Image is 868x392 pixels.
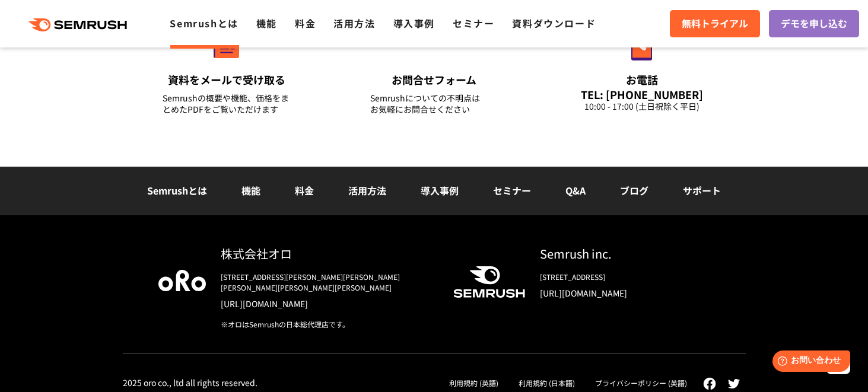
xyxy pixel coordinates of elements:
[578,88,706,101] div: TEL: [PHONE_NUMBER]
[123,377,257,388] div: 2025 oro co., ltd all rights reserved.
[453,16,494,30] a: セミナー
[519,378,575,388] a: 利用規約 (日本語)
[295,16,316,30] a: 料金
[449,378,498,388] a: 利用規約 (英語)
[221,298,434,310] a: [URL][DOMAIN_NAME]
[769,10,859,37] a: デモを申し込む
[512,16,596,30] a: 資料ダウンロード
[221,272,434,293] div: [STREET_ADDRESS][PERSON_NAME][PERSON_NAME][PERSON_NAME][PERSON_NAME][PERSON_NAME]
[595,378,687,388] a: プライバシーポリシー (英語)
[393,16,435,30] a: 導入事例
[348,183,386,197] a: 活用方法
[221,319,434,330] div: ※オロはSemrushの日本総代理店です。
[241,183,260,197] a: 機能
[370,93,498,115] div: Semrushについての不明点は お気軽にお問合せください
[540,287,710,299] a: [URL][DOMAIN_NAME]
[762,346,855,379] iframe: Help widget launcher
[540,272,710,282] div: [STREET_ADDRESS]
[345,4,523,130] a: お問合せフォーム Semrushについての不明点はお気軽にお問合せください
[540,245,710,262] div: Semrush inc.
[170,16,238,30] a: Semrushとは
[683,183,721,197] a: サポート
[493,183,531,197] a: セミナー
[333,16,375,30] a: 活用方法
[670,10,760,37] a: 無料トライアル
[221,245,434,262] div: 株式会社オロ
[620,183,648,197] a: ブログ
[728,379,740,388] img: twitter
[578,72,706,87] div: お電話
[256,16,277,30] a: 機能
[295,183,314,197] a: 料金
[578,101,706,112] div: 10:00 - 17:00 (土日祝除く平日)
[138,4,316,130] a: 資料をメールで受け取る Semrushの概要や機能、価格をまとめたPDFをご覧いただけます
[163,72,291,87] div: 資料をメールで受け取る
[703,377,716,390] img: facebook
[370,72,498,87] div: お問合せフォーム
[565,183,586,197] a: Q&A
[421,183,459,197] a: 導入事例
[682,16,748,31] span: 無料トライアル
[158,270,206,291] img: oro company
[163,93,291,115] div: Semrushの概要や機能、価格をまとめたPDFをご覧いただけます
[781,16,847,31] span: デモを申し込む
[147,183,207,197] a: Semrushとは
